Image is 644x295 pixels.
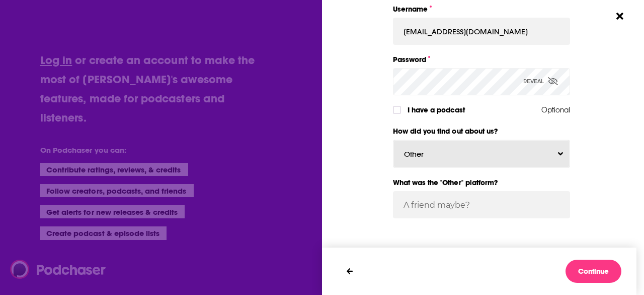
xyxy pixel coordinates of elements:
[523,68,558,95] div: Reveal
[40,205,185,218] li: Get alerts for new releases & credits
[40,184,194,197] li: Follow creators, podcasts, and friends
[40,163,188,176] li: Contribute ratings, reviews, & credits
[10,260,107,279] img: Podchaser - Follow, Share and Rate Podcasts
[566,260,621,283] button: Continue to next step
[393,3,570,16] label: Username
[408,103,570,116] label: I have a podcast
[541,103,570,116] span: Optional
[40,53,72,67] a: Log in
[40,145,242,155] li: On Podchaser you can:
[404,149,444,159] span: Other
[10,260,99,279] a: Podchaser - Follow, Share and Rate Podcasts
[393,125,570,138] label: How did you find out about us?
[393,53,570,66] label: Password
[393,176,570,189] label: What was the "Other" platform?
[40,226,167,240] li: Create podcast & episode lists
[337,260,362,283] button: Previous Step
[393,140,570,167] button: OtherToggle Pronoun Dropdown
[610,7,629,26] button: Close Button
[393,191,570,218] input: A friend maybe?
